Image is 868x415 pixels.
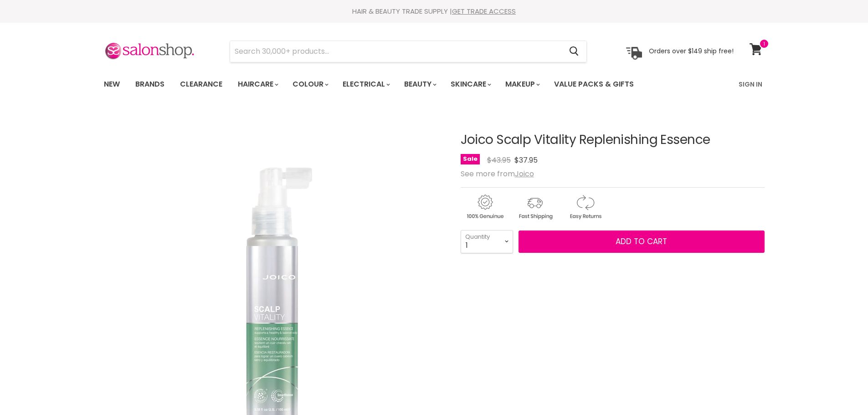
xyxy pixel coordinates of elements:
[562,41,586,62] button: Search
[444,75,497,94] a: Skincare
[547,75,641,94] a: Value Packs & Gifts
[230,41,562,62] input: Search
[92,7,776,16] div: HAIR & BEAUTY TRADE SUPPLY |
[519,231,765,253] button: Add to cart
[452,6,516,16] a: GET TRADE ACCESS
[230,41,587,62] form: Product
[173,75,229,94] a: Clearance
[97,71,687,97] ul: Main menu
[498,75,545,94] a: Makeup
[286,75,334,94] a: Colour
[561,193,609,221] img: returns.gif
[461,169,534,179] span: See more from
[733,75,768,94] a: Sign In
[461,154,480,164] span: Sale
[515,169,534,179] a: Joico
[97,75,127,94] a: New
[461,193,509,221] img: genuine.gif
[336,75,395,94] a: Electrical
[397,75,442,94] a: Beauty
[128,75,171,94] a: Brands
[649,47,734,55] p: Orders over $149 ship free!
[461,133,765,147] h1: Joico Scalp Vitality Replenishing Essence
[616,236,667,247] span: Add to cart
[511,193,559,221] img: shipping.gif
[231,75,284,94] a: Haircare
[514,155,538,165] span: $37.95
[461,230,513,253] select: Quantity
[92,71,776,97] nav: Main
[487,155,511,165] span: $43.95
